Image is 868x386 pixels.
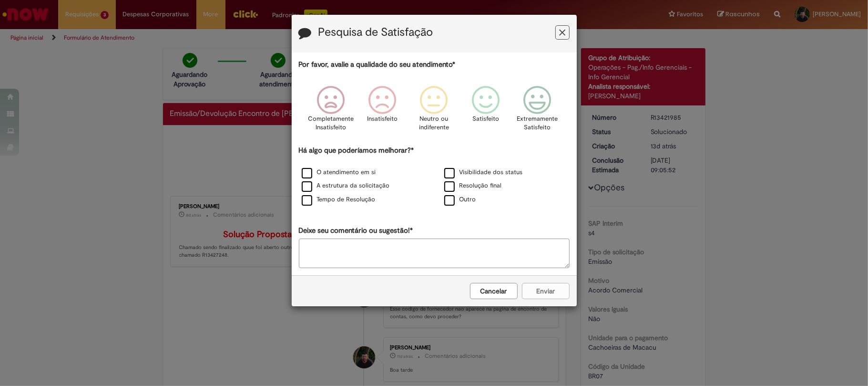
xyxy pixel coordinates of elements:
div: Insatisfeito [358,79,407,144]
label: Por favor, avalie a qualidade do seu atendimento* [299,60,456,70]
label: O atendimento em si [302,168,376,177]
div: Satisfeito [461,79,510,144]
label: Visibilidade dos status [444,168,523,177]
label: Tempo de Resolução [302,195,376,204]
button: Cancelar [470,283,518,299]
p: Completamente Insatisfeito [308,115,354,132]
label: Outro [444,195,476,204]
label: Pesquisa de Satisfação [318,26,433,39]
p: Neutro ou indiferente [417,115,451,132]
label: A estrutura da solicitação [302,181,390,190]
label: Deixe seu comentário ou sugestão!* [299,226,413,236]
div: Completamente Insatisfeito [306,79,355,144]
div: Extremamente Satisfeito [513,79,562,144]
div: Há algo que poderíamos melhorar?* [299,146,570,207]
div: Neutro ou indiferente [409,79,458,144]
p: Insatisfeito [367,115,398,124]
p: Extremamente Satisfeito [517,115,558,132]
label: Resolução final [444,181,502,190]
p: Satisfeito [472,115,499,124]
